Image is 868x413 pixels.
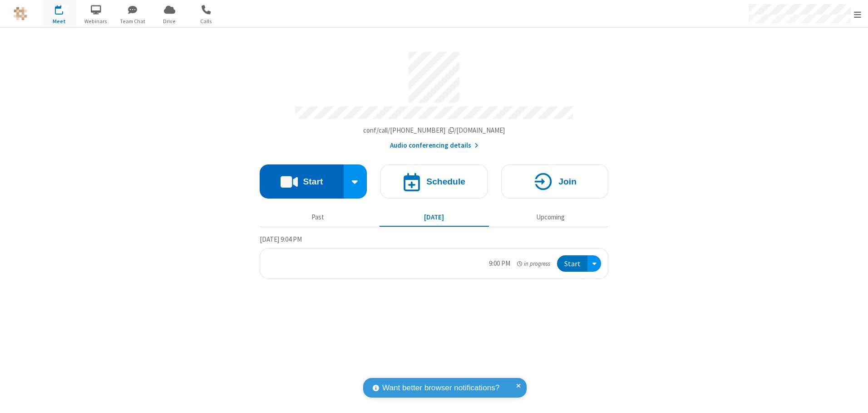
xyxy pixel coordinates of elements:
[260,164,344,199] button: Start
[303,177,323,186] h4: Start
[380,164,488,199] button: Schedule
[42,17,76,25] span: Meet
[189,17,223,25] span: Calls
[382,382,499,394] span: Want better browser notifications?
[263,209,373,226] button: Past
[489,259,510,269] div: 9:00 PM
[390,140,478,151] button: Audio conferencing details
[587,255,601,272] div: Open menu
[79,17,113,25] span: Webinars
[260,45,608,151] section: Account details
[517,259,550,268] em: in progress
[116,17,150,25] span: Team Chat
[344,164,367,199] div: Start conference options
[363,126,505,134] span: Copy my meeting room link
[496,209,605,226] button: Upcoming
[260,235,302,244] span: [DATE] 9:04 PM
[61,5,67,12] div: 1
[380,209,489,226] button: [DATE]
[557,255,587,272] button: Start
[14,7,27,20] img: QA Selenium DO NOT DELETE OR CHANGE
[501,164,608,199] button: Join
[260,234,608,279] section: Today's Meetings
[426,177,465,186] h4: Schedule
[558,177,577,186] h4: Join
[363,125,505,136] button: Copy my meeting room linkCopy my meeting room link
[153,17,187,25] span: Drive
